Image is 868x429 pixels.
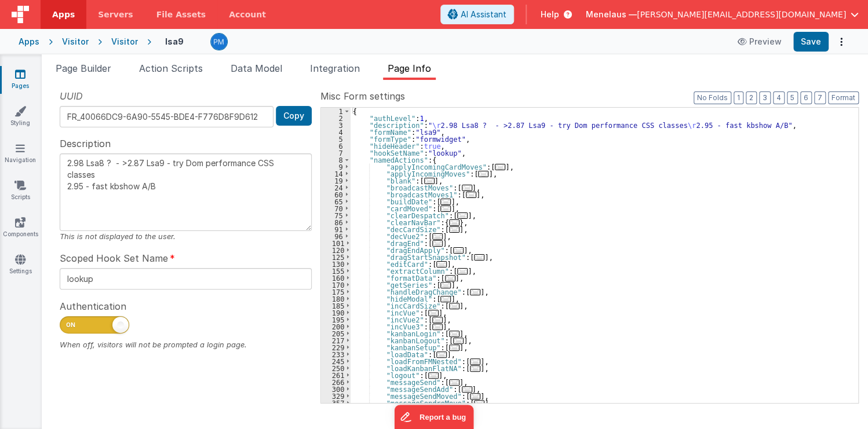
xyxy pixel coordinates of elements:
span: ... [440,282,451,288]
h4: lsa9 [165,37,184,46]
div: 170 [321,281,351,288]
span: ... [440,206,451,212]
span: ... [453,247,464,254]
span: File Assets [156,9,206,20]
span: ... [436,351,447,358]
span: Apps [52,9,75,20]
span: Misc Form settings [320,89,405,103]
div: 19 [321,177,351,184]
div: 329 [321,393,351,399]
span: Servers [98,9,133,20]
span: [PERSON_NAME][EMAIL_ADDRESS][DOMAIN_NAME] [637,9,846,20]
span: ... [428,372,439,379]
div: 357 [321,399,351,406]
div: 233 [321,351,351,358]
span: ... [470,289,480,295]
button: 1 [734,91,743,104]
button: Copy [276,106,312,126]
span: ... [449,331,459,337]
div: 175 [321,288,351,295]
div: 125 [321,254,351,261]
span: ... [495,164,505,170]
div: 195 [321,316,351,323]
button: 3 [759,91,771,104]
button: 7 [814,91,826,104]
div: 250 [321,365,351,372]
span: ... [436,261,447,267]
div: 6 [321,142,351,149]
span: Description [60,137,111,151]
span: Menelaus — [586,9,637,20]
iframe: Marker.io feedback button [395,405,474,429]
span: ... [432,240,443,247]
div: Apps [19,36,39,47]
div: This is not displayed to the user. [60,231,312,242]
button: 2 [746,91,757,104]
button: Format [828,91,859,104]
div: 266 [321,379,351,386]
div: 217 [321,337,351,344]
span: ... [449,219,459,226]
span: ... [466,192,476,198]
span: ... [440,296,451,302]
button: Options [833,34,849,50]
div: Visitor [62,36,89,47]
span: ... [432,233,443,240]
span: ... [428,310,439,316]
span: ... [457,268,468,274]
span: ... [470,365,480,372]
div: 5 [321,135,351,142]
span: ... [449,226,459,233]
div: Visitor [111,36,138,47]
div: 229 [321,344,351,351]
span: AI Assistant [461,9,506,20]
div: 96 [321,233,351,240]
span: Scoped Hook Set Name [60,251,168,265]
div: 130 [321,261,351,267]
span: ... [462,185,472,191]
div: 65 [321,198,351,205]
span: ... [440,199,451,205]
div: 205 [321,330,351,337]
div: 3 [321,122,351,129]
span: ... [470,393,480,399]
div: 160 [321,274,351,281]
span: Page Info [388,63,431,74]
span: Integration [310,63,360,74]
button: 4 [773,91,785,104]
div: 60 [321,191,351,198]
div: 155 [321,267,351,274]
div: 200 [321,323,351,330]
span: Data Model [231,63,282,74]
div: 261 [321,372,351,379]
span: ... [449,344,459,351]
div: 91 [321,226,351,233]
div: 101 [321,240,351,247]
div: 86 [321,219,351,226]
div: 70 [321,205,351,212]
span: Help [541,9,559,20]
span: ... [462,386,472,393]
div: 300 [321,386,351,393]
div: 24 [321,184,351,191]
div: 75 [321,212,351,219]
div: 180 [321,295,351,302]
span: ... [449,379,459,386]
span: ... [478,171,488,177]
div: 8 [321,156,351,163]
span: ... [457,212,468,219]
img: a12ed5ba5769bda9d2665f51d2850528 [211,34,227,50]
span: ... [432,317,443,323]
div: 2 [321,115,351,122]
div: 1 [321,108,351,115]
div: 4 [321,129,351,135]
div: 245 [321,358,351,365]
span: ... [453,338,464,344]
button: 5 [787,91,798,104]
span: ... [474,254,484,261]
div: 14 [321,170,351,177]
button: Preview [731,32,789,51]
div: 9 [321,163,351,170]
div: 190 [321,309,351,316]
span: UUID [60,89,83,103]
